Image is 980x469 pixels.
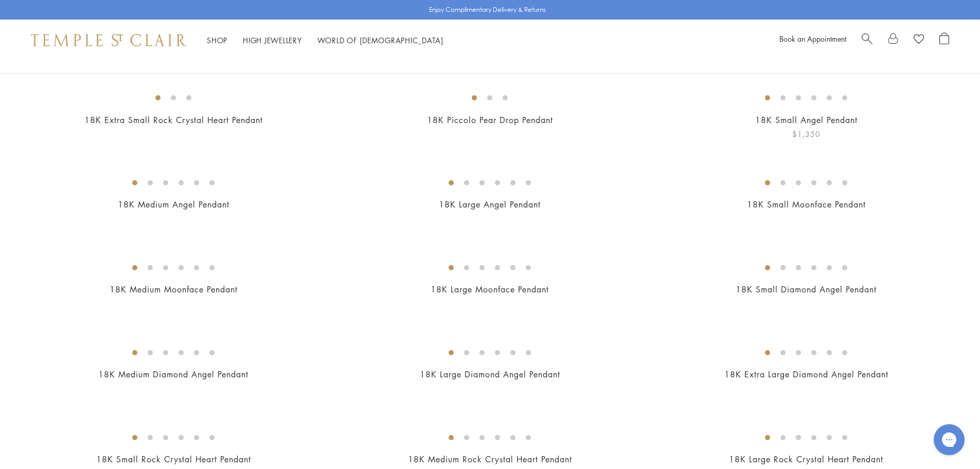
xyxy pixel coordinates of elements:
a: 18K Extra Large Diamond Angel Pendant [724,369,888,380]
a: 18K Small Angel Pendant [755,114,858,126]
a: 18K Medium Rock Crystal Heart Pendant [408,454,572,465]
a: 18K Piccolo Pear Drop Pendant [427,114,553,126]
a: Book an Appointment [779,33,846,44]
nav: Main navigation [207,34,443,47]
a: World of [DEMOGRAPHIC_DATA]World of [DEMOGRAPHIC_DATA] [317,35,443,45]
a: Search [862,32,872,48]
p: Enjoy Complimentary Delivery & Returns [429,5,546,15]
a: 18K Large Moonface Pendant [431,284,549,295]
a: Open Shopping Bag [939,32,949,48]
a: High JewelleryHigh Jewellery [243,35,302,45]
img: Temple St. Clair [31,34,186,46]
a: View Wishlist [914,32,924,48]
a: 18K Large Diamond Angel Pendant [420,369,560,380]
a: 18K Extra Small Rock Crystal Heart Pendant [84,114,263,126]
iframe: Gorgias live chat messenger [929,421,970,459]
a: 18K Small Rock Crystal Heart Pendant [96,454,251,465]
a: 18K Large Angel Pendant [439,199,541,210]
a: 18K Medium Moonface Pendant [110,284,238,295]
a: 18K Small Moonface Pendant [747,199,866,210]
a: 18K Large Rock Crystal Heart Pendant [729,454,883,465]
a: 18K Medium Diamond Angel Pendant [98,369,248,380]
a: ShopShop [207,35,227,45]
a: 18K Medium Angel Pendant [118,199,229,210]
span: $1,350 [792,128,821,140]
a: 18K Small Diamond Angel Pendant [736,284,877,295]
